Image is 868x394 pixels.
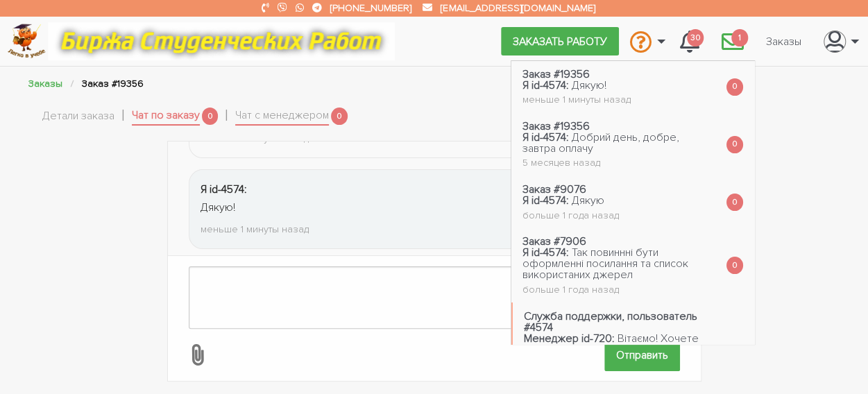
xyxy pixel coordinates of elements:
[522,285,704,295] div: больше 1 года назад
[522,119,590,133] strong: Заказ #19356
[8,24,46,59] img: logo-c4363faeb99b52c628a42810ed6dfb4293a56d4e4775eb116515dfe7f33672af.png
[522,182,586,196] strong: Заказ #9076
[511,176,630,228] a: Заказ #9076 Я id-4574: Дякую больше 1 года назад
[28,78,62,89] a: Заказы
[522,234,586,248] strong: Заказ #7906
[726,136,743,153] span: 0
[201,221,668,237] div: меньше 1 минуты назад
[132,107,200,126] a: Чат по заказу
[522,246,688,282] span: Так повиннні бути оформленні посилання та список використаних джерел
[331,108,348,125] span: 0
[710,22,755,60] a: 1
[524,309,697,334] strong: Служба поддержки, пользователь #4574
[82,76,144,92] li: Заказ #19356
[522,95,631,105] div: меньше 1 минуты назад
[522,246,569,259] strong: Я id-4574:
[726,194,743,211] span: 0
[572,78,606,92] span: Дякую!
[731,29,748,46] span: 1
[201,199,668,217] div: Дякую!
[511,228,715,302] a: Заказ #7906 Я id-4574: Так повиннні бути оформленні посилання та список використаних джерел больш...
[201,182,247,196] strong: Я id-4574:
[522,67,590,81] strong: Заказ #19356
[522,130,569,144] strong: Я id-4574:
[522,130,679,155] span: Добрий день, добре, завтра оплачу
[511,61,642,113] a: Заказ #19356 Я id-4574: Дякую! меньше 1 минуты назад
[522,158,704,168] div: 5 месяцев назад
[511,113,715,176] a: Заказ #19356 Я id-4574: Добрий день, добре, завтра оплачу 5 месяцев назад
[501,27,619,55] a: Заказать работу
[604,340,680,371] input: Отправить
[726,78,743,96] span: 0
[524,332,615,345] strong: Менеджер id-720:
[202,108,219,125] span: 0
[235,107,329,126] a: Чат с менеджером
[48,22,395,60] img: motto-12e01f5a76059d5f6a28199ef077b1f78e012cfde436ab5cf1d4517935686d32.gif
[755,28,812,54] a: Заказы
[726,257,743,274] span: 0
[441,2,595,14] a: [EMAIL_ADDRESS][DOMAIN_NAME]
[687,29,704,46] span: 30
[42,108,114,126] a: Детали заказа
[522,211,619,221] div: больше 1 года назад
[522,78,569,92] strong: Я id-4574:
[669,22,710,60] a: 30
[330,2,411,14] a: [PHONE_NUMBER]
[572,194,604,207] span: Дякую
[522,194,569,207] strong: Я id-4574:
